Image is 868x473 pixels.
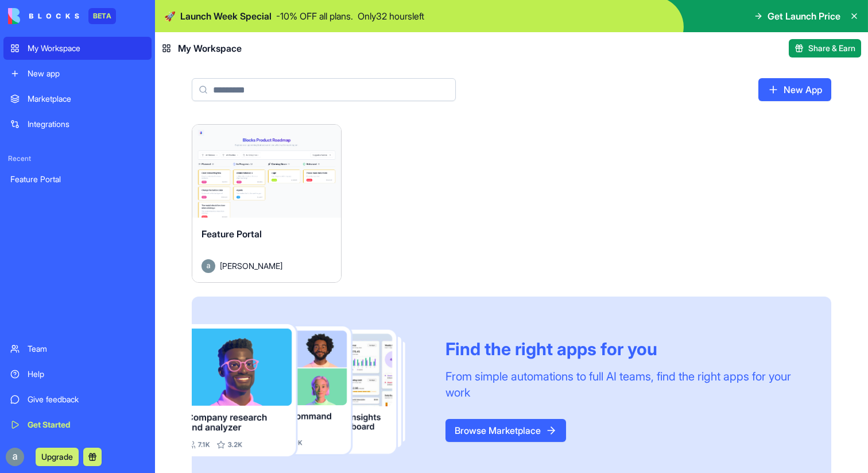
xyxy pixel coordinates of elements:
[445,339,804,359] div: Find the right apps for you
[178,41,242,55] span: My Workspace
[3,154,152,163] span: Recent
[8,8,116,24] a: BETA
[192,324,427,456] img: Frame_181_egmpey.png
[180,9,272,23] span: Launch Week Special
[445,419,566,442] a: Browse Marketplace
[768,9,840,23] span: Get Launch Price
[3,37,152,60] a: My Workspace
[445,368,804,401] div: From simple automations to full AI teams, find the right apps for your work
[201,228,262,240] span: Feature Portal
[758,78,831,101] a: New App
[28,368,145,380] div: Help
[28,343,145,355] div: Team
[3,337,152,360] a: Team
[276,9,353,23] p: - 10 % OFF all plans.
[6,448,24,466] img: ACg8ocLXg6xfGZJggGOskBYsOzJeWAtPoHk4em143g6U3tYsqyXoFi50=s96-c
[3,363,152,386] a: Help
[10,174,145,185] div: Feature Portal
[3,113,152,136] a: Integrations
[28,394,145,405] div: Give feedback
[36,448,79,466] button: Upgrade
[220,260,282,272] span: [PERSON_NAME]
[28,43,145,54] div: My Workspace
[3,62,152,85] a: New app
[789,39,861,57] button: Share & Earn
[3,388,152,411] a: Give feedback
[201,259,215,273] img: Avatar
[192,124,342,283] a: Feature PortalAvatar[PERSON_NAME]
[164,9,176,23] span: 🚀
[3,87,152,110] a: Marketplace
[358,9,424,23] p: Only 32 hours left
[3,413,152,436] a: Get Started
[36,451,79,462] a: Upgrade
[88,8,116,24] div: BETA
[28,118,145,130] div: Integrations
[8,8,79,24] img: logo
[28,93,145,105] div: Marketplace
[28,419,145,430] div: Get Started
[808,43,855,54] span: Share & Earn
[3,168,152,191] a: Feature Portal
[28,68,145,79] div: New app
